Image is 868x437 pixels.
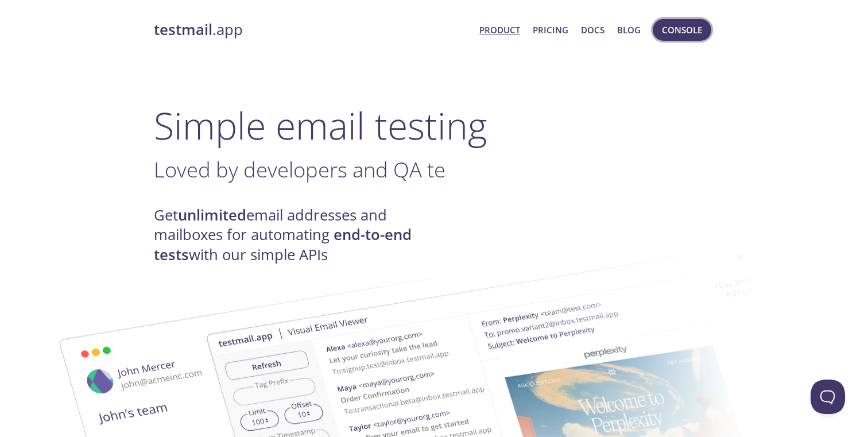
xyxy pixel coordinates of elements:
[617,22,641,37] a: Blog
[581,22,604,37] a: Docs
[154,20,212,40] strong: testmail
[653,19,711,41] button: Console
[154,225,412,264] strong: end-to-end tests
[479,22,520,37] a: Product
[811,380,845,414] iframe: Help Scout Beacon - Open
[662,22,702,37] span: Console
[154,20,470,40] a: testmail.app
[178,205,246,225] strong: unlimited
[154,155,445,184] span: Loved by developers and QA te
[154,206,434,265] h4: Get email addresses and mailboxes for automating with our simple APIs
[533,22,568,37] a: Pricing
[154,103,714,148] h1: Simple email testing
